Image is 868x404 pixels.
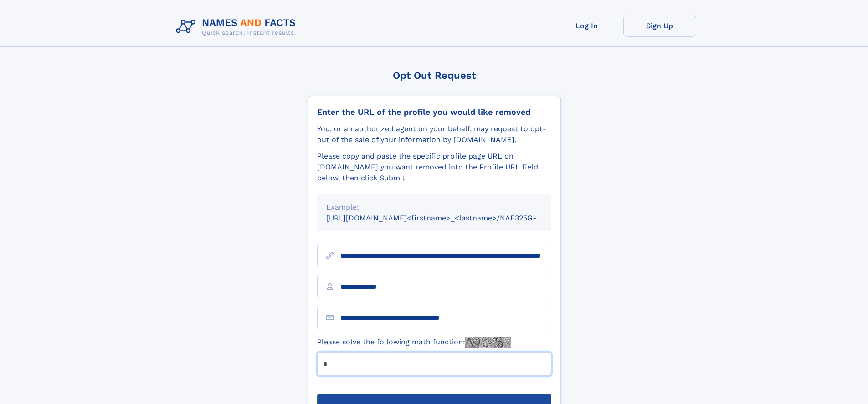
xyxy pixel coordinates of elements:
[326,214,569,222] small: [URL][DOMAIN_NAME]<firstname>_<lastname>/NAF325G-xxxxxxxx
[317,107,551,117] div: Enter the URL of the profile you would like removed
[317,337,511,348] label: Please solve the following math function:
[550,15,623,37] a: Log In
[317,151,551,184] div: Please copy and paste the specific profile page URL on [DOMAIN_NAME] you want removed into the Pr...
[317,123,551,145] div: You, or an authorized agent on your behalf, may request to opt-out of the sale of your informatio...
[623,15,696,37] a: Sign Up
[326,202,542,213] div: Example:
[308,70,561,81] div: Opt Out Request
[172,15,303,39] img: Logo Names and Facts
